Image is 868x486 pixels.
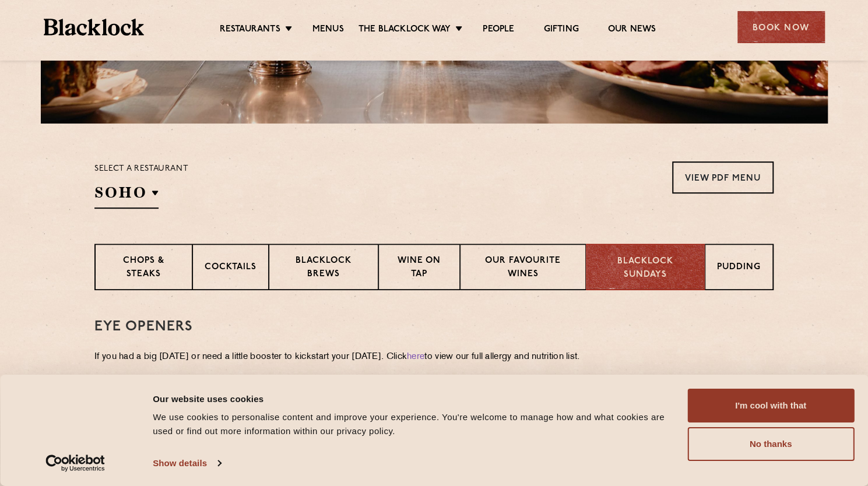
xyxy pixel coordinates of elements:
[205,261,256,276] p: Cocktails
[687,427,854,461] button: No thanks
[483,24,514,37] a: People
[717,261,761,276] p: Pudding
[407,353,424,361] a: here
[94,349,774,365] p: If you had a big [DATE] or need a little booster to kickstart your [DATE]. Click to view our full...
[672,161,774,193] a: View PDF Menu
[94,161,188,177] p: Select a restaurant
[312,24,344,37] a: Menus
[94,319,774,334] h3: Eye openers
[391,255,448,282] p: Wine on Tap
[359,24,451,37] a: The Blacklock Way
[687,389,854,422] button: I'm cool with that
[153,455,220,472] a: Show details
[737,11,825,43] div: Book Now
[608,24,656,37] a: Our News
[281,255,366,282] p: Blacklock Brews
[24,455,126,472] a: Usercentrics Cookiebot - opens in a new window
[153,410,674,438] div: We use cookies to personalise content and improve your experience. You're welcome to manage how a...
[598,255,693,281] p: Blacklock Sundays
[107,255,180,282] p: Chops & Steaks
[220,24,280,37] a: Restaurants
[472,255,573,282] p: Our favourite wines
[44,19,145,36] img: BL_Textured_Logo-footer-cropped.svg
[153,392,674,406] div: Our website uses cookies
[94,182,159,209] h2: SOHO
[543,24,578,37] a: Gifting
